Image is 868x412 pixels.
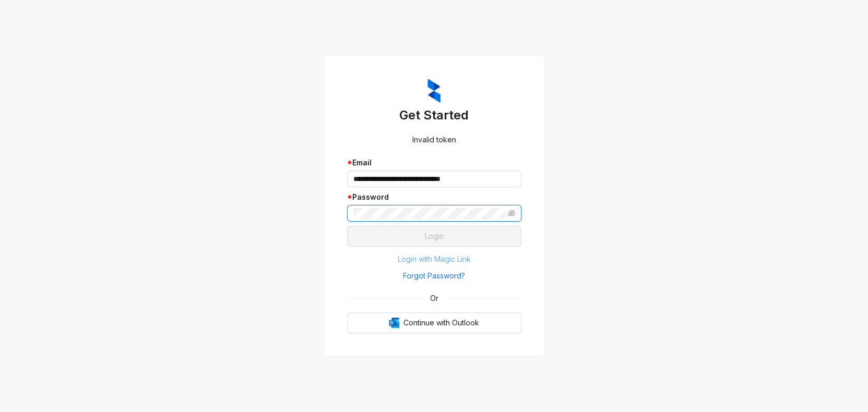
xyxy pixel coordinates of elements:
span: Login with Magic Link [398,253,471,265]
h3: Get Started [347,107,521,124]
span: Forgot Password? [403,270,465,282]
div: Password [347,191,521,203]
img: ZumaIcon [427,79,441,103]
button: OutlookContinue with Outlook [347,312,521,333]
div: Email [347,157,521,168]
img: Outlook [389,318,399,328]
button: Login [347,226,521,247]
span: Or [423,293,446,304]
button: Login with Magic Link [347,251,521,268]
button: Forgot Password? [347,268,521,284]
span: eye-invisible [508,210,515,217]
div: Invalid token [347,134,521,146]
span: Continue with Outlook [403,317,479,329]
